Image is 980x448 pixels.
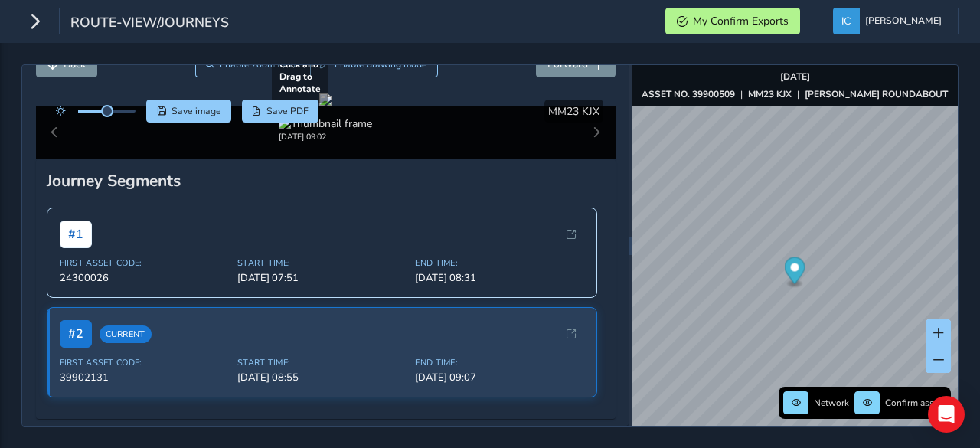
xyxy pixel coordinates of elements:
strong: [PERSON_NAME] ROUNDABOUT [805,88,948,100]
strong: MM23 KJX [748,88,792,100]
span: [DATE] 09:07 [415,371,583,384]
span: [PERSON_NAME] [865,8,942,34]
button: My Confirm Exports [665,8,800,34]
span: End Time: [415,357,583,368]
span: First Asset Code: [60,357,228,368]
div: [DATE] 09:02 [279,131,372,142]
span: # 2 [60,320,92,348]
span: My Confirm Exports [693,14,789,28]
span: Save image [171,105,221,117]
span: Current [100,325,152,343]
button: PDF [242,100,319,123]
div: Map marker [785,257,805,289]
span: route-view/journeys [70,13,229,34]
span: 39902131 [60,371,228,384]
span: MM23 KJX [548,104,599,119]
span: # 1 [60,221,92,248]
img: diamond-layout [833,8,860,34]
span: Confirm assets [885,397,946,409]
span: 24300026 [60,271,228,285]
div: | | [642,88,948,100]
span: [DATE] 08:31 [415,271,583,285]
strong: [DATE] [780,70,810,83]
img: Thumbnail frame [279,116,372,131]
span: Network [814,397,849,409]
strong: ASSET NO. 39900509 [642,88,735,100]
span: [DATE] 07:51 [237,271,406,285]
span: First Asset Code: [60,257,228,269]
span: Start Time: [237,257,406,269]
div: Open Intercom Messenger [928,396,965,433]
span: Save PDF [266,105,309,117]
span: [DATE] 08:55 [237,371,406,384]
button: Save [146,100,231,123]
button: [PERSON_NAME] [833,8,947,34]
span: End Time: [415,257,583,269]
div: Journey Segments [47,170,605,191]
span: Start Time: [237,357,406,368]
